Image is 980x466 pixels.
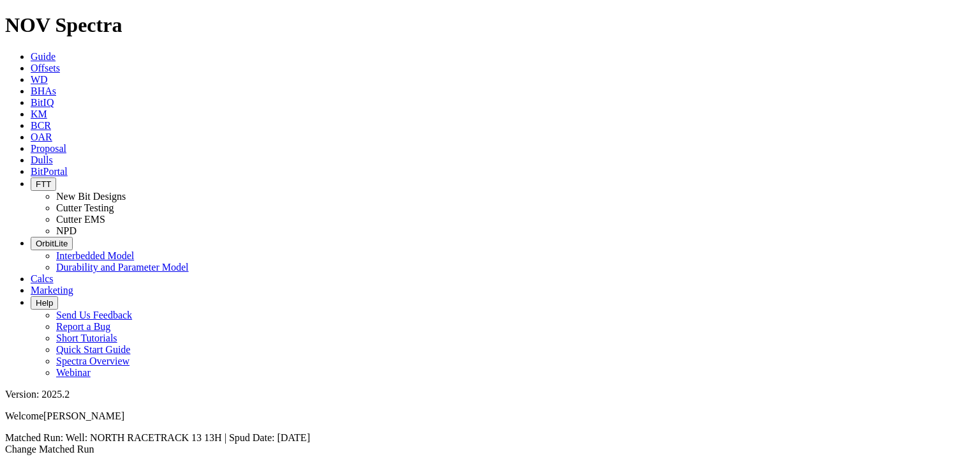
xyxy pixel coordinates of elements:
a: WD [31,74,48,85]
a: Change Matched Run [5,444,94,455]
p: Welcome [5,410,975,422]
span: Matched Run: [5,432,63,443]
a: Durability and Parameter Model [56,262,189,273]
a: KM [31,109,47,119]
a: Send Us Feedback [56,310,132,320]
a: Cutter Testing [56,202,114,213]
a: Offsets [31,63,60,73]
span: FTT [36,179,51,189]
span: OrbitLite [36,239,68,248]
div: Version: 2025.2 [5,389,975,400]
span: Well: NORTH RACETRACK 13 13H | Spud Date: [DATE] [66,432,310,443]
a: Report a Bug [56,321,110,332]
a: Guide [31,51,56,62]
h1: NOV Spectra [5,13,975,37]
a: Calcs [31,273,54,284]
span: [PERSON_NAME] [43,410,124,421]
a: Proposal [31,143,66,154]
a: Interbedded Model [56,250,134,261]
a: BitIQ [31,97,54,108]
span: Help [36,298,53,308]
a: Spectra Overview [56,356,130,366]
a: BitPortal [31,166,68,177]
a: Dulls [31,154,53,165]
a: New Bit Designs [56,191,126,202]
button: OrbitLite [31,237,73,250]
button: FTT [31,177,56,191]
a: Short Tutorials [56,333,117,343]
button: Help [31,296,58,310]
a: Webinar [56,367,91,378]
a: OAR [31,132,52,142]
a: BCR [31,120,51,131]
a: Marketing [31,285,73,296]
a: Quick Start Guide [56,344,130,355]
a: Cutter EMS [56,214,105,225]
a: BHAs [31,86,56,96]
a: NPD [56,225,77,236]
